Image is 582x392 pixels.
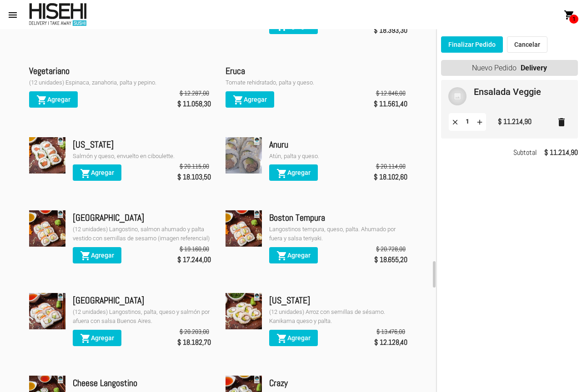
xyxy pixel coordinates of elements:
span: $ 19.160,00 [180,244,209,253]
button: Agregar [269,164,318,181]
span: $ 18.655,20 [374,253,407,266]
button: 1 [560,5,578,24]
span: $ 20.203,00 [180,327,209,336]
span: $ 11.058,30 [177,98,211,110]
span: $ 18.102,60 [374,171,407,184]
button: Agregar [73,164,121,181]
img: dadf26b8-c972-4cab-8a6a-6678f52d0715.jpg [29,137,65,174]
mat-icon: shopping_cart [36,94,47,105]
div: (12 unidades) Arroz con semillas de sésamo. Kanikama queso y palta. [269,308,407,326]
span: Agregar [36,96,70,103]
div: Cheese Langostino [73,376,211,390]
div: [US_STATE] [269,293,407,308]
span: $ 12.846,00 [376,89,406,98]
mat-icon: shopping_cart [233,94,244,105]
mat-icon: delete [556,117,567,128]
span: $ 13.476,00 [376,327,405,336]
div: $ 11.214,90 [498,115,532,128]
mat-icon: shopping_cart [276,333,287,344]
mat-icon: shopping_cart [276,250,287,261]
mat-card-title: Ensalada Veggie [474,87,541,96]
img: b181f45d-de56-4463-ad73-d9afcadfb3ce.jpg [226,137,262,174]
span: $ 18.393,30 [374,24,407,37]
div: [GEOGRAPHIC_DATA] [73,293,211,308]
div: Boston Tempura [269,210,407,225]
mat-icon: add [476,118,484,126]
div: Salmón y queso, envuelto en ciboulette. [73,152,211,161]
span: Agregar [276,169,311,176]
span: $ 12.128,40 [374,336,407,349]
mat-icon: shopping_cart [276,168,287,179]
div: Nuevo Pedido [441,60,578,76]
span: Agregar [276,252,311,259]
img: d476c547-32ab-407c-980b-45284c3b4e87.jpg [226,210,262,247]
span: Subtotal [513,146,537,159]
div: Eruca [226,64,407,78]
span: $ 18.103,50 [177,171,211,184]
span: Agregar [276,22,311,30]
div: (12 unidades) Langostino, salmon ahumado y palta vestido con semillas de sesamo (imagen referencial) [73,225,211,243]
div: Crazy [269,376,407,390]
div: Atún, palta y queso. [269,152,407,161]
div: Langostinos tempura, queso, palta. Ahumado por fuera y salsa teriyaki. [269,225,407,243]
span: Agregar [80,334,114,342]
div: Vegetariano [29,64,211,78]
mat-icon: shopping_cart [80,250,91,261]
strong: Delivery [521,60,547,76]
mat-icon: menu [7,10,18,20]
div: (12 unidades) Espinaca, zanahoria, palta y pepino. [29,78,211,87]
img: 94551f8f-c76d-4926-a3b2-94c1a07f6008.jpg [29,293,65,329]
img: 07c47add-75b0-4ce5-9aba-194f44787723.jpg [448,87,467,105]
mat-icon: shopping_cart [80,168,91,179]
div: Tomate rehidratado, palta y queso. [226,78,407,87]
div: (12 unidades) Langostinos, palta, queso y salmón por afuera con salsa Buenos Aires. [73,308,211,326]
img: 893be319-ee73-464c-9d2f-806fc698e774.jpg [29,210,65,247]
div: [GEOGRAPHIC_DATA] [73,210,211,225]
span: $ 12.287,00 [180,89,209,98]
button: Agregar [73,247,121,263]
button: Agregar [269,247,318,263]
div: Anuru [269,137,407,152]
span: Agregar [276,334,311,342]
div: [US_STATE] [73,137,211,152]
mat-icon: shopping_cart [564,10,575,20]
button: Cancelar [507,36,547,53]
button: Agregar [269,330,318,346]
mat-icon: clear [451,118,459,126]
mat-icon: shopping_cart [80,333,91,344]
img: cc2b05c4-efb3-4acc-af25-c59f24fa52cf.jpg [226,293,262,329]
span: Agregar [233,96,267,103]
button: Agregar [29,91,78,108]
strong: $ 11.214,90 [544,146,578,159]
span: 1 [569,15,578,24]
span: $ 18.182,70 [177,336,211,349]
button: Agregar [73,330,121,346]
span: $ 11.561,40 [374,98,407,110]
span: $ 17.244,00 [177,253,211,266]
button: Finalizar Pedido [441,36,503,53]
span: Agregar [80,169,114,176]
span: Agregar [80,252,114,259]
button: Agregar [226,91,274,108]
span: $ 20.114,00 [376,162,406,171]
span: $ 20.115,00 [180,162,209,171]
span: $ 20.728,00 [376,244,406,253]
